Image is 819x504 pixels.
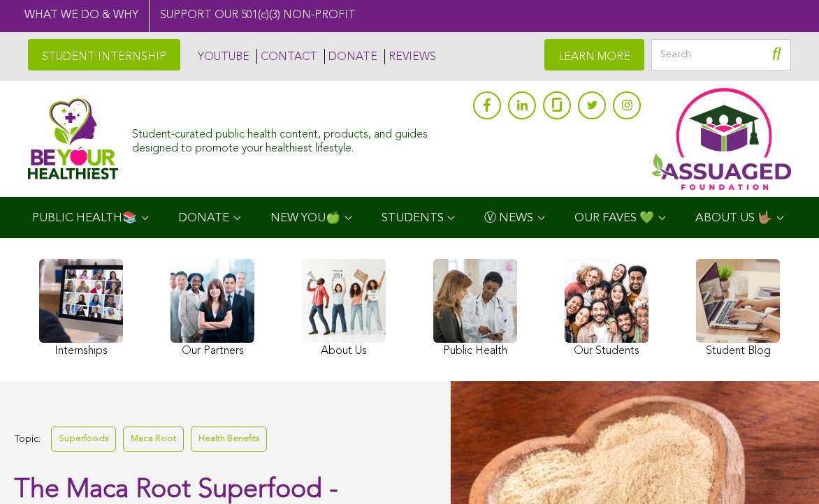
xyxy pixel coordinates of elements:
iframe: Chat Widget [749,437,819,504]
div: Student-curated public health content, products, and guides designed to promote your healthiest l... [132,121,466,155]
img: Assuaged [28,98,118,179]
a: Maca Root [123,427,184,451]
img: Assuaged App [651,88,791,190]
a: LEARN MORE [544,39,644,71]
a: CONTACT [256,49,317,64]
span: OUR FAVES 💚 [574,212,654,224]
a: Superfoods [51,427,116,451]
input: Search [651,39,791,71]
span: DONATE [178,212,229,224]
a: REVIEWS [384,49,436,64]
a: Health Benefits [191,427,267,451]
span: Ⓥ NEWS [484,212,533,224]
span: ABOUT US 🤟🏽 [695,212,772,224]
div: Navigation Menu [11,197,808,238]
a: YOUTUBE [194,49,249,64]
img: glassdoor [552,98,562,112]
span: Topic: [14,430,41,449]
a: STUDENT INTERNSHIP [28,39,180,71]
span: NEW YOU🍏 [270,212,340,224]
a: DONATE [324,49,377,64]
span: STUDENTS [382,212,444,224]
span: PUBLIC HEALTH📚 [32,212,137,224]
